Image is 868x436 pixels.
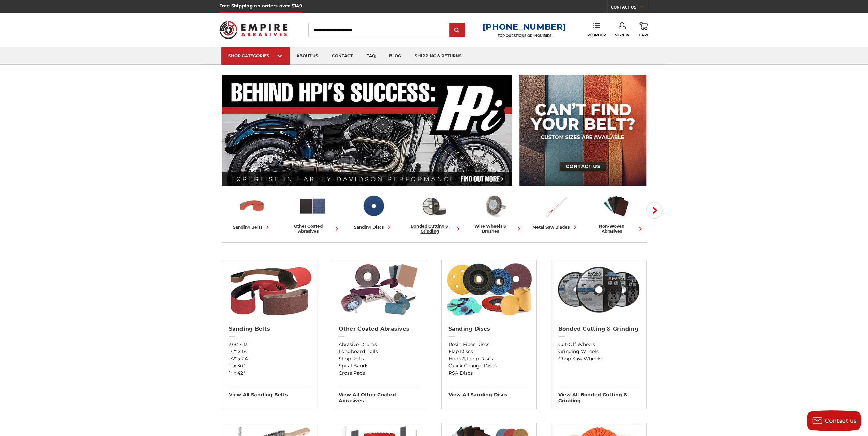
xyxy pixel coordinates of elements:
div: other coated abrasives [285,224,340,234]
a: Spiral Bands [339,362,420,370]
a: 1" x 30" [229,362,310,370]
div: metal saw blades [532,224,578,231]
a: Chop Saw Wheels [558,355,639,362]
a: [PHONE_NUMBER] [482,22,566,32]
h3: View All bonded cutting & grinding [558,387,639,404]
h2: Bonded Cutting & Grinding [558,326,639,332]
a: 3/8" x 13" [229,341,310,348]
a: non-woven abrasives [589,192,644,234]
a: bonded cutting & grinding [407,192,462,234]
img: Bonded Cutting & Grinding [420,192,448,220]
a: PSA Discs [448,370,530,377]
a: CONTACT US [611,3,649,13]
img: Wire Wheels & Brushes [481,192,509,220]
img: Sanding Discs [359,192,387,220]
h3: View All other coated abrasives [339,387,420,404]
div: bonded cutting & grinding [407,224,462,234]
a: Quick Change Discs [448,362,530,370]
img: Banner for an interview featuring Horsepower Inc who makes Harley performance upgrades featured o... [222,75,513,186]
span: Contact us [825,418,857,424]
span: Cart [638,33,649,37]
h2: Sanding Belts [229,326,310,332]
a: Cart [638,22,649,37]
div: wire wheels & brushes [467,224,523,234]
div: sanding discs [354,224,393,231]
a: Hook & Loop Discs [448,355,530,362]
span: Reorder [587,33,606,37]
button: Contact us [807,410,861,431]
img: Non-woven Abrasives [602,192,630,220]
a: contact [325,47,359,65]
a: about us [290,47,325,65]
a: Cut-Off Wheels [558,341,639,348]
a: sanding belts [224,192,280,231]
a: Shop Rolls [339,355,420,362]
a: Abrasive Drums [339,341,420,348]
img: Metal Saw Blades [541,192,570,220]
h3: View All sanding discs [448,387,530,398]
a: faq [359,47,382,65]
a: blog [382,47,408,65]
img: Sanding Discs [445,260,533,318]
div: SHOP CATEGORIES [228,53,283,58]
a: sanding discs [346,192,401,231]
a: Grinding Wheels [558,348,639,355]
a: 1" x 42" [229,370,310,377]
a: shipping & returns [408,47,469,65]
a: 1/2" x 18" [229,348,310,355]
a: Cross Pads [339,370,420,377]
a: Longboard Rolls [339,348,420,355]
p: FOR QUESTIONS OR INQUIRIES [482,34,566,38]
a: Resin Fiber Discs [448,341,530,348]
h2: Other Coated Abrasives [339,326,420,332]
button: Next [646,202,662,219]
h2: Sanding Discs [448,326,530,332]
img: Bonded Cutting & Grinding [555,260,643,318]
input: Submit [450,24,464,37]
a: Flap Discs [448,348,530,355]
img: Empire Abrasives [219,17,288,43]
a: 1/2" x 24" [229,355,310,362]
div: sanding belts [233,224,271,231]
a: Reorder [587,22,606,37]
div: non-woven abrasives [589,224,644,234]
a: metal saw blades [528,192,583,231]
img: Other Coated Abrasives [298,192,327,220]
img: Sanding Belts [225,260,313,318]
h3: View All sanding belts [229,387,310,398]
a: other coated abrasives [285,192,340,234]
img: Sanding Belts [238,192,266,220]
img: promo banner for custom belts. [519,75,646,186]
a: wire wheels & brushes [467,192,523,234]
img: Other Coated Abrasives [335,260,423,318]
span: Sign In [615,33,630,37]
